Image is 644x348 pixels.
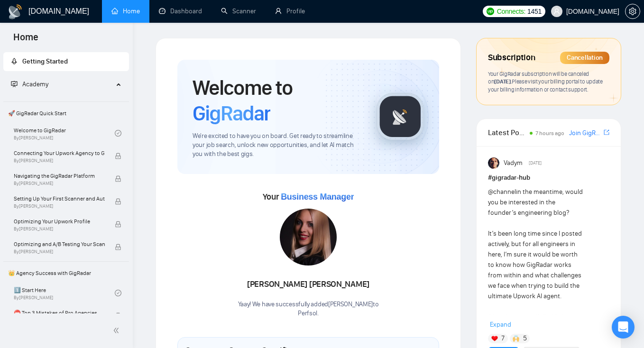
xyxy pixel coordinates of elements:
[504,158,523,168] span: Vadym
[8,4,23,19] img: logo
[527,6,542,17] span: 1451
[612,316,635,339] div: Open Intercom Messenger
[626,8,640,15] span: setting
[113,326,122,335] span: double-left
[238,300,379,318] div: Yaay! We have successfully added [PERSON_NAME] to
[3,52,129,71] li: Getting Started
[221,7,256,15] a: searchScanner
[238,276,379,293] div: [PERSON_NAME] [PERSON_NAME]
[111,7,140,15] a: homeHome
[280,209,337,266] img: 1687098702249-120.jpg
[488,173,609,183] h1: # gigradar-hub
[238,309,379,318] p: Perfsol .
[488,50,535,66] span: Subscription
[193,132,361,159] span: We're excited to have you on board. Get ready to streamline your job search, unlock new opportuni...
[14,171,105,181] span: Navigating the GigRadar Platform
[281,192,354,201] span: Business Manager
[497,6,525,17] span: Connects:
[14,203,105,209] span: By [PERSON_NAME]
[14,283,115,303] a: 1️⃣ Start HereBy[PERSON_NAME]
[14,239,105,249] span: Optimizing and A/B Testing Your Scanner for Better Results
[604,128,609,137] a: export
[115,221,121,228] span: lock
[625,4,640,19] button: setting
[490,321,511,329] span: Expand
[560,52,609,64] div: Cancellation
[115,175,121,182] span: lock
[193,75,361,126] h1: Welcome to
[115,198,121,205] span: lock
[115,290,121,296] span: check-circle
[14,226,105,232] span: By [PERSON_NAME]
[22,80,48,88] span: Academy
[488,78,512,85] span: on
[14,181,105,186] span: By [PERSON_NAME]
[569,128,602,138] a: Join GigRadar Slack Community
[14,123,115,144] a: Welcome to GigRadarBy[PERSON_NAME]
[488,157,499,169] img: Vadym
[488,127,527,138] span: Latest Posts from the GigRadar Community
[14,158,105,164] span: By [PERSON_NAME]
[488,70,603,93] span: Your GigRadar subscription will be canceled Please visit your billing portal to update your billi...
[513,335,519,342] img: 🙌
[377,93,424,140] img: gigradar-logo.png
[529,159,542,167] span: [DATE]
[14,249,105,255] span: By [PERSON_NAME]
[275,7,305,15] a: userProfile
[115,312,121,319] span: lock
[553,8,560,15] span: user
[14,148,105,158] span: Connecting Your Upwork Agency to GigRadar
[115,153,121,159] span: lock
[487,8,494,15] img: upwork-logo.png
[491,335,498,342] img: ❤️
[604,128,609,136] span: export
[193,101,270,126] span: GigRadar
[494,78,512,85] span: [DATE] .
[14,217,105,226] span: Optimizing Your Upwork Profile
[488,188,516,196] span: @channel
[11,58,18,64] span: rocket
[159,7,202,15] a: dashboardDashboard
[115,244,121,250] span: lock
[14,194,105,203] span: Setting Up Your First Scanner and Auto-Bidder
[4,104,128,123] span: 🚀 GigRadar Quick Start
[14,308,105,318] span: ⛔ Top 3 Mistakes of Pro Agencies
[523,334,527,343] span: 5
[625,8,640,15] a: setting
[4,264,128,283] span: 👑 Agency Success with GigRadar
[6,30,46,50] span: Home
[501,334,505,343] span: 7
[535,130,564,137] span: 7 hours ago
[11,81,18,87] span: fund-projection-screen
[11,80,48,88] span: Academy
[263,192,354,202] span: Your
[22,57,68,65] span: Getting Started
[115,130,121,137] span: check-circle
